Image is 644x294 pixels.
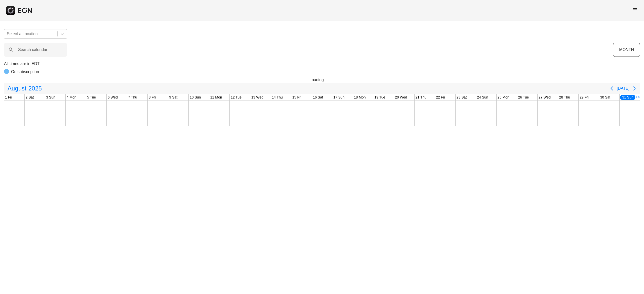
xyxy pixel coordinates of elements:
[4,61,640,67] p: All times are in EDT
[435,94,446,101] div: 22 Fri
[517,94,530,101] div: 26 Tue
[230,94,243,101] div: 12 Tue
[271,94,284,101] div: 14 Thu
[18,47,48,53] label: Search calendar
[27,83,43,93] span: 2025
[599,94,611,101] div: 30 Sat
[538,94,552,101] div: 27 Wed
[7,83,27,93] span: August
[579,94,590,101] div: 29 Fri
[620,94,636,101] div: 31 Sun
[607,83,617,93] button: Previous page
[617,84,629,93] button: [DATE]
[613,43,640,57] button: MONTH
[250,94,264,101] div: 13 Wed
[5,83,45,93] button: August2025
[25,94,35,101] div: 2 Sat
[373,94,386,101] div: 19 Tue
[148,94,157,101] div: 8 Fri
[415,94,427,101] div: 21 Thu
[4,94,13,101] div: 1 Fri
[629,83,639,93] button: Next page
[476,94,489,101] div: 24 Sun
[497,94,510,101] div: 25 Mon
[66,94,77,101] div: 4 Mon
[209,94,223,101] div: 11 Mon
[127,94,138,101] div: 7 Thu
[168,94,179,101] div: 9 Sat
[353,94,367,101] div: 18 Mon
[86,94,97,101] div: 5 Tue
[11,69,39,75] p: On subscription
[632,7,638,13] span: menu
[309,77,335,83] div: Loading...
[456,94,468,101] div: 23 Sat
[107,94,119,101] div: 6 Wed
[332,94,345,101] div: 17 Sun
[45,94,56,101] div: 3 Sun
[558,94,571,101] div: 28 Thu
[291,94,302,101] div: 15 Fri
[394,94,408,101] div: 20 Wed
[189,94,202,101] div: 10 Sun
[312,94,324,101] div: 16 Sat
